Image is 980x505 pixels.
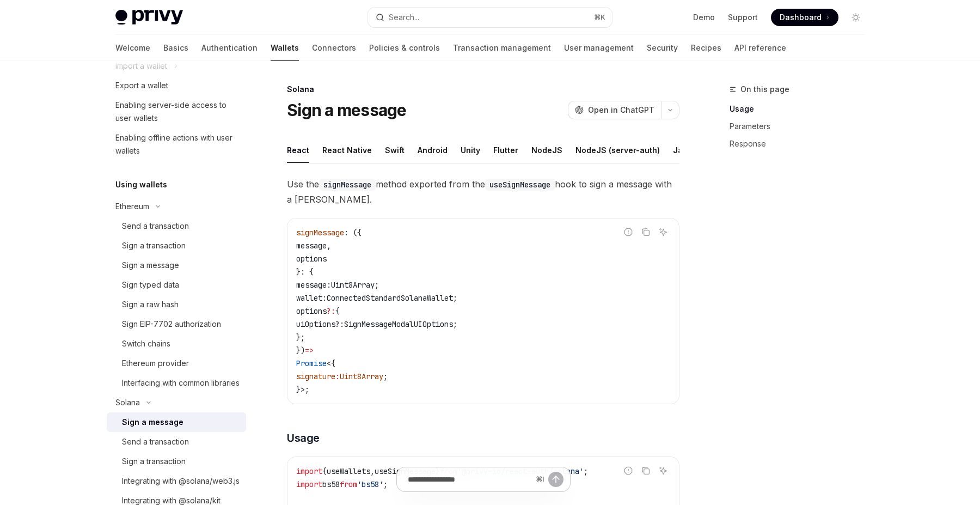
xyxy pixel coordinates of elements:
[621,464,635,478] button: Report incorrect code
[296,306,327,316] span: options
[107,393,246,412] button: Toggle Solana section
[327,358,335,368] span: <{
[305,345,314,355] span: =>
[115,200,149,213] div: Ethereum
[730,118,873,135] a: Parameters
[335,372,340,381] span: :
[107,236,246,255] a: Sign a transaction
[122,259,179,272] div: Sign a message
[107,255,246,275] a: Sign a message
[107,471,246,491] a: Integrating with @solana/web3.js
[122,278,179,291] div: Sign typed data
[287,430,320,446] span: Usage
[344,319,453,329] span: SignMessageModalUIOptions
[418,137,448,163] div: Android
[453,293,457,303] span: ;
[115,10,183,25] img: light logo
[568,101,661,119] button: Open in ChatGPT
[730,135,873,153] a: Response
[730,100,873,118] a: Usage
[344,228,362,238] span: : ({
[122,455,186,468] div: Sign a transaction
[296,228,344,238] span: signMessage
[122,357,189,370] div: Ethereum provider
[122,220,189,233] div: Send a transaction
[780,12,822,23] span: Dashboard
[296,293,322,303] span: wallet
[107,334,246,354] a: Switch chains
[296,319,340,329] span: uiOptions?
[461,137,480,163] div: Unity
[453,319,457,329] span: ;
[122,474,240,488] div: Integrating with @solana/web3.js
[728,12,758,23] a: Support
[115,131,240,157] div: Enabling offline actions with user wallets
[389,11,419,24] div: Search...
[107,216,246,236] a: Send a transaction
[375,280,379,290] span: ;
[656,225,670,239] button: Ask AI
[107,275,246,295] a: Sign typed data
[107,197,246,216] button: Toggle Ethereum section
[122,337,170,350] div: Switch chains
[115,99,240,125] div: Enabling server-side access to user wallets
[548,472,563,487] button: Send message
[107,412,246,432] a: Sign a message
[122,318,221,331] div: Sign EIP-7702 authorization
[107,452,246,471] a: Sign a transaction
[531,137,562,163] div: NodeJS
[296,254,327,264] span: options
[327,293,453,303] span: ConnectedStandardSolanaWallet
[296,332,305,342] span: };
[296,241,327,251] span: message
[107,95,246,128] a: Enabling server-side access to user wallets
[331,280,375,290] span: Uint8Array
[639,225,653,239] button: Copy the contents from the code block
[107,295,246,314] a: Sign a raw hash
[340,372,383,381] span: Uint8Array
[296,280,331,290] span: message:
[271,35,299,61] a: Wallets
[296,372,335,381] span: signature
[621,225,635,239] button: Report incorrect code
[327,241,331,251] span: ,
[847,9,865,26] button: Toggle dark mode
[335,306,340,316] span: {
[107,314,246,334] a: Sign EIP-7702 authorization
[296,267,314,277] span: }: {
[107,432,246,452] a: Send a transaction
[115,79,168,92] div: Export a wallet
[327,306,335,316] span: ?:
[740,83,789,96] span: On this page
[163,35,188,61] a: Basics
[453,35,551,61] a: Transaction management
[493,137,518,163] div: Flutter
[287,84,679,95] div: Solana
[771,9,838,26] a: Dashboard
[312,35,356,61] a: Connectors
[287,100,407,120] h1: Sign a message
[639,464,653,478] button: Copy the contents from the code block
[122,239,186,252] div: Sign a transaction
[383,372,388,381] span: ;
[693,12,715,23] a: Demo
[122,376,240,390] div: Interfacing with common libraries
[368,8,612,27] button: Open search
[296,345,305,355] span: })
[115,35,150,61] a: Welcome
[107,76,246,95] a: Export a wallet
[201,35,258,61] a: Authentication
[647,35,678,61] a: Security
[122,298,179,311] div: Sign a raw hash
[734,35,786,61] a: API reference
[322,137,372,163] div: React Native
[369,35,440,61] a: Policies & controls
[564,35,634,61] a: User management
[107,373,246,393] a: Interfacing with common libraries
[122,435,189,448] div: Send a transaction
[385,137,405,163] div: Swift
[115,178,167,191] h5: Using wallets
[107,128,246,161] a: Enabling offline actions with user wallets
[408,467,531,491] input: Ask a question...
[319,179,376,191] code: signMessage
